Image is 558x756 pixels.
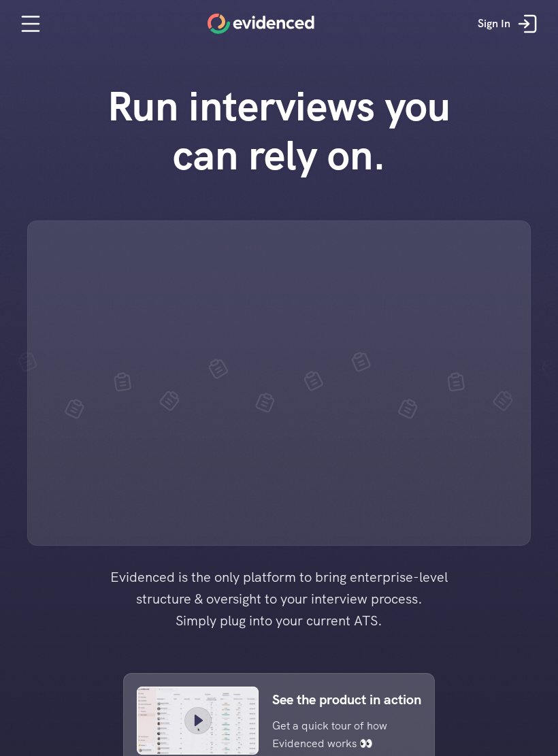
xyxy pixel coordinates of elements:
h4: Evidenced is the only platform to bring enterprise-level structure & oversight to your interview ... [88,566,470,631]
p: Sign In [478,15,510,33]
a: Sign In [467,3,551,44]
a: Home [208,14,314,34]
p: See the product in action [272,689,421,710]
p: Get a quick tour of how Evidenced works 👀 [272,717,401,752]
h1: Run interviews you can rely on. [85,82,473,180]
